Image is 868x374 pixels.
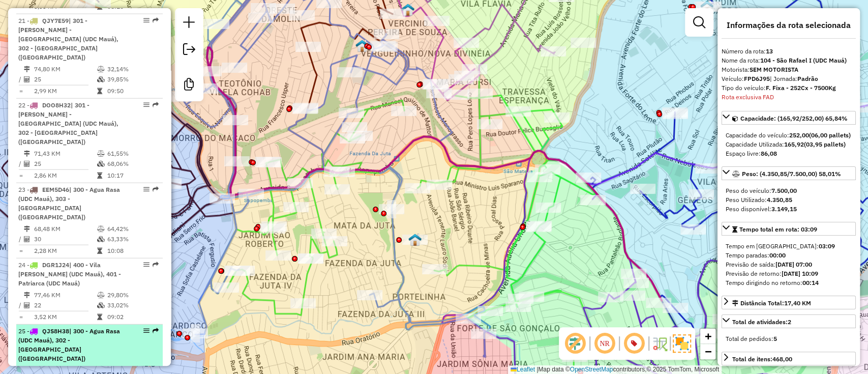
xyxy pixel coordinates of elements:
em: Rota exportada [153,328,159,334]
i: Distância Total [24,151,30,157]
span: 22 - [18,101,118,146]
img: Teste centro de gravidade [401,3,414,16]
strong: FPD6J95 [744,75,770,82]
td: 32,14% [107,64,158,74]
i: % de utilização da cubagem [97,76,105,82]
td: 09:02 [107,312,158,322]
a: Peso: (4.350,85/7.500,00) 58,01% [722,166,856,180]
span: DGR1J24 [42,261,69,269]
strong: 00:00 [769,251,786,259]
strong: 252,00 [789,131,809,139]
div: Tipo do veículo: [722,83,856,93]
td: 25 [34,159,97,169]
span: − [705,345,711,358]
a: Tempo total em rota: 03:09 [722,222,856,236]
i: % de utilização do peso [97,226,105,232]
span: | [536,366,538,373]
em: Rota exportada [153,186,159,192]
em: Opções [143,102,149,108]
td: 77,46 KM [34,290,97,300]
td: 2,86 KM [34,170,97,181]
strong: SEM MOTORISTA [750,66,798,73]
span: | 400 - Vila [PERSON_NAME] (UDC Mauá), 401 - Patriarca (UDC Mauá) [18,261,121,287]
td: / [18,234,23,244]
a: Zoom out [700,344,715,359]
a: Exportar sessão [179,39,199,62]
div: Atividade não roteirizada - FRANCISCO DE ASSIS L [424,16,450,26]
i: Total de Atividades [24,236,30,242]
strong: [DATE] 07:00 [775,261,812,268]
div: Atividade não roteirizada - ADEGA HORA EXTRA [571,38,596,48]
span: | 301 - [PERSON_NAME] - [GEOGRAPHIC_DATA] (UDC Mauá), 302 - [GEOGRAPHIC_DATA] ([GEOGRAPHIC_DATA]) [18,101,118,146]
td: = [18,170,23,181]
strong: 03:09 [819,242,835,250]
td: 09:50 [107,86,158,96]
td: 2,28 KM [34,246,97,256]
span: 24 - [18,261,121,287]
span: Peso: (4.350,85/7.500,00) 58,01% [742,170,841,178]
span: QJY7E59 [42,17,69,24]
em: Opções [143,17,149,23]
h4: Informações da rota selecionada [722,20,856,30]
div: Distância Total: [732,299,811,308]
span: Ocultar NR [592,331,617,356]
i: Total de Atividades [24,161,30,167]
em: Rota exportada [153,262,159,268]
i: Total de Atividades [24,76,30,82]
span: QJS8H38 [42,327,69,335]
a: Zoom in [700,329,715,344]
span: 21 - [18,17,118,61]
div: Tempo em [GEOGRAPHIC_DATA]: [726,242,852,251]
div: Espaço livre: [726,149,852,158]
strong: 7.500,00 [771,187,797,194]
a: OpenStreetMap [570,366,613,373]
td: 22 [34,300,97,310]
strong: 3.149,15 [771,205,797,213]
div: Tempo dirigindo no retorno: [726,278,852,287]
i: Distância Total [24,226,30,232]
a: Total de itens:468,00 [722,352,856,365]
td: 68,06% [107,159,158,169]
a: Criar modelo [179,74,199,97]
i: Total de Atividades [24,302,30,308]
td: 29,80% [107,290,158,300]
td: = [18,246,23,256]
td: 64,42% [107,224,158,234]
em: Opções [143,186,149,192]
div: Total de pedidos: [726,334,852,343]
span: | Jornada: [770,75,818,82]
strong: 468,00 [772,355,792,363]
strong: 13 [766,47,773,55]
td: 39,85% [107,74,158,84]
strong: Padrão [797,75,818,82]
i: % de utilização da cubagem [97,236,105,242]
i: Distância Total [24,292,30,298]
div: Peso disponível: [726,205,852,214]
span: Capacidade: (165,92/252,00) 65,84% [740,114,848,122]
i: % de utilização do peso [97,151,105,157]
i: Distância Total [24,66,30,72]
td: / [18,74,23,84]
div: Veículo: [722,74,856,83]
i: % de utilização da cubagem [97,161,105,167]
i: Tempo total em rota [97,172,102,179]
div: Total de itens: [732,355,792,364]
i: Tempo total em rota [97,88,102,94]
strong: 00:14 [802,279,819,286]
div: Previsão de saída: [726,260,852,269]
td: 63,33% [107,234,158,244]
div: Motorista: [722,65,856,74]
span: Exibir número da rota [622,331,646,356]
em: Rota exportada [153,17,159,23]
a: Leaflet [511,366,535,373]
div: Capacidade: (165,92/252,00) 65,84% [722,127,856,162]
img: Fluxo de ruas [651,335,668,352]
a: Distância Total:17,40 KM [722,296,856,309]
span: | 301 - [PERSON_NAME] - [GEOGRAPHIC_DATA] (UDC Mauá), 302 - [GEOGRAPHIC_DATA] ([GEOGRAPHIC_DATA]) [18,17,118,61]
div: Capacidade do veículo: [726,131,852,140]
td: 3,52 KM [34,312,97,322]
td: 10:08 [107,246,158,256]
div: Nome da rota: [722,56,856,65]
td: 25 [34,74,97,84]
div: Rota exclusiva FAD [722,93,856,102]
